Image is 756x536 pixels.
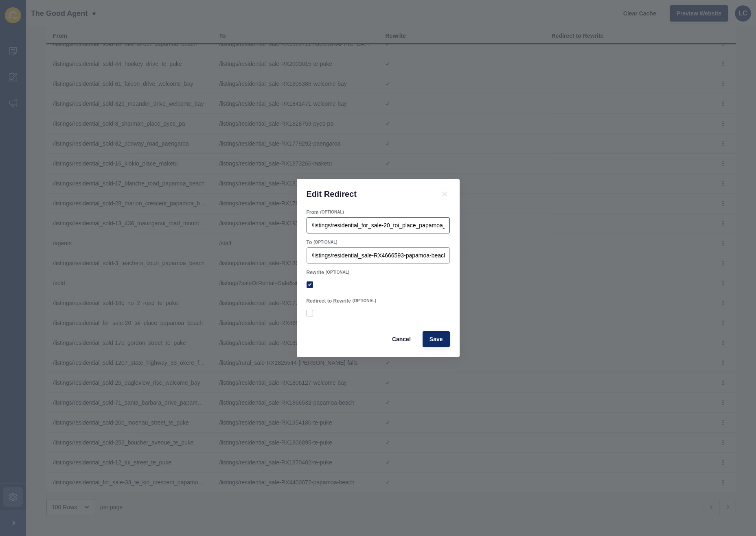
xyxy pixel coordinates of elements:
span: (OPTIONAL) [353,298,376,304]
button: Cancel [385,331,418,347]
label: Rewrite [307,269,324,276]
h1: Edit Redirect [307,189,429,199]
span: (OPTIONAL) [326,270,349,275]
span: (OPTIONAL) [320,209,344,215]
span: Cancel [392,335,411,343]
label: From [307,209,319,216]
button: Save [423,331,450,347]
span: (OPTIONAL) [313,240,337,245]
label: To [307,239,312,246]
span: Save [429,335,443,343]
label: Redirect to Rewrite [307,298,351,304]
